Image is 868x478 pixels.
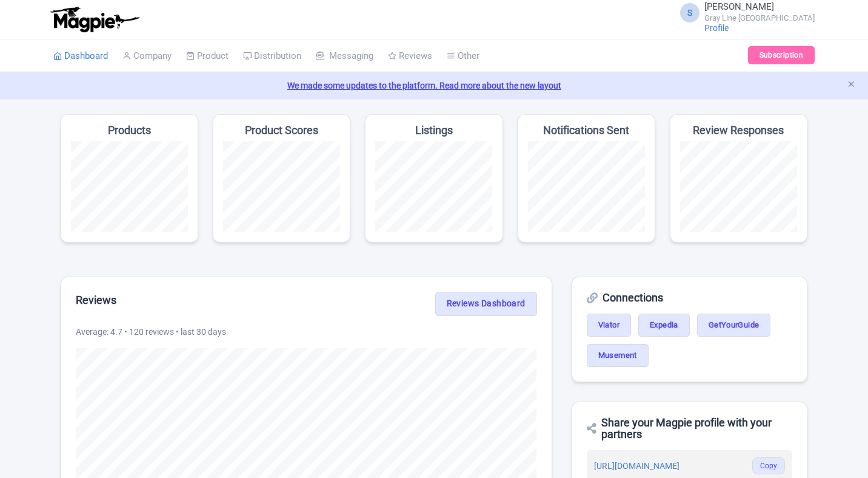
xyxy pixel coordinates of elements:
[702,314,781,337] a: GetYourGuide
[244,39,300,73] a: Distribution
[752,457,785,474] button: Copy
[587,292,792,304] h2: Connections
[587,314,633,337] a: Viator
[676,3,695,22] span: S
[315,39,372,73] a: Messaging
[76,294,118,306] h2: Reviews
[47,6,141,33] img: logo-ab69f6fb50320c5b225c76a69d11143b.png
[415,124,453,136] h4: Listings
[243,124,320,136] h4: Product Scores
[542,124,630,136] h4: Notifications Sent
[433,292,537,316] a: Reviews Dashboard
[587,417,792,441] h2: Share your Magpie profile with your partners
[700,22,724,33] a: Profile
[76,326,537,338] p: Average: 4.7 • 120 reviews • last 30 days
[53,39,108,73] a: Dashboard
[386,39,431,73] a: Reviews
[187,39,230,73] a: Product
[692,124,786,136] h4: Review Responses
[594,461,681,471] a: [URL][DOMAIN_NAME]
[7,79,861,92] a: We made some updates to the platform. Read more about the new layout
[122,39,173,73] a: Company
[641,314,695,337] a: Expedia
[669,2,815,22] a: S [PERSON_NAME] Gray Line [GEOGRAPHIC_DATA]
[700,1,772,13] span: [PERSON_NAME]
[847,78,856,92] button: Close announcement
[747,46,815,64] a: Subscription
[587,344,651,367] a: Musement
[700,14,815,22] small: Gray Line [GEOGRAPHIC_DATA]
[446,39,479,73] a: Other
[107,124,152,136] h4: Products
